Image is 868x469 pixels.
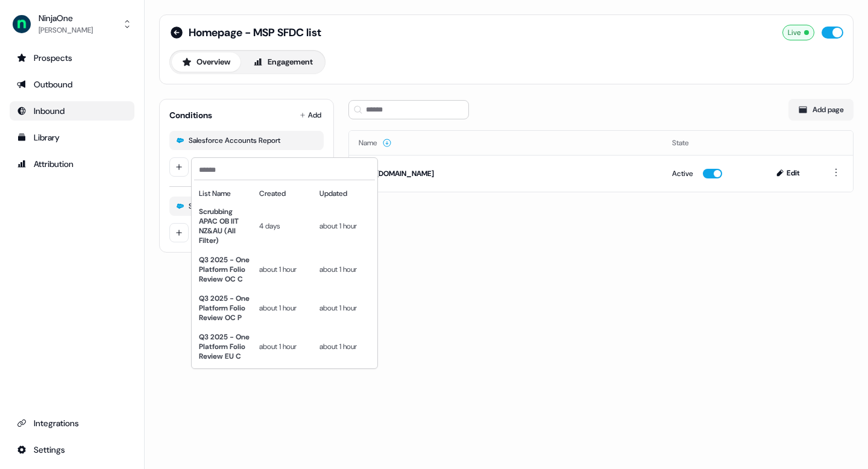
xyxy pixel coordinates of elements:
[259,294,310,323] div: about 1 hour
[199,255,250,284] span: Q3 2025 - One Platform Folio Review OC C
[199,332,250,361] span: Q3 2025 - One Platform Folio Review EU C
[319,207,370,245] div: about 1 hour
[319,294,370,323] div: about 1 hour
[259,332,310,361] div: about 1 hour
[319,255,370,284] div: about 1 hour
[319,332,370,361] div: about 1 hour
[259,187,310,200] div: Created
[199,187,250,200] div: List Name
[199,294,250,323] span: Q3 2025 - One Platform Folio Review OC P
[259,255,310,284] div: about 1 hour
[259,207,310,245] div: 4 days
[199,207,250,245] span: Scrubbing APAC OB IIT NZ&AU (All Filter)
[319,187,370,200] div: Updated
